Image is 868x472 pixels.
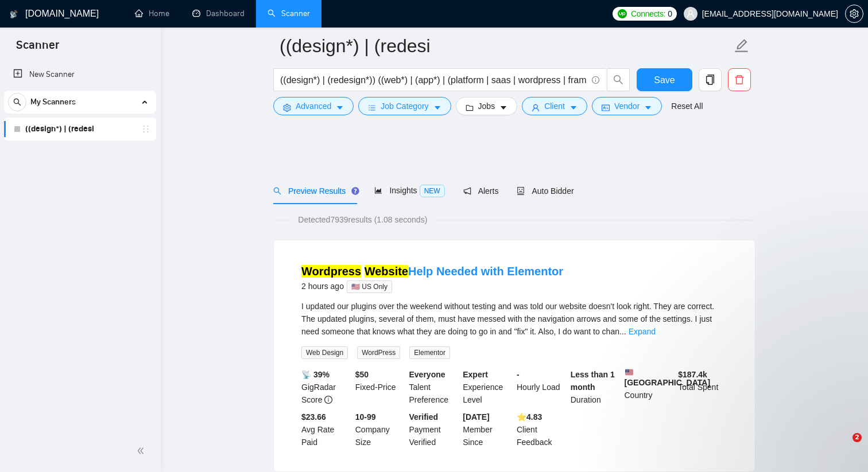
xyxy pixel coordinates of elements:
span: setting [283,103,291,112]
div: Fixed-Price [353,368,407,406]
b: 10-99 [355,412,376,422]
b: $ 50 [355,370,369,379]
span: Jobs [478,100,495,112]
span: search [273,187,281,195]
span: 2 [852,433,862,442]
span: caret-down [499,103,507,112]
span: info-circle [592,76,599,84]
span: edit [734,38,749,53]
div: Hourly Load [514,368,568,406]
span: double-left [137,445,148,457]
span: Connects: [631,7,665,20]
button: barsJob Categorycaret-down [358,97,451,115]
b: Expert [463,370,488,379]
b: Everyone [409,370,445,379]
span: Client [544,100,565,112]
span: Save [654,73,675,87]
div: Tooltip anchor [350,186,361,196]
div: Payment Verified [407,411,461,448]
div: Company Size [353,411,407,448]
span: delete [728,75,750,85]
button: idcardVendorcaret-down [592,97,662,115]
span: Insights [374,186,444,195]
span: Vendor [614,100,640,112]
a: dashboardDashboard [192,9,245,18]
span: Web Design [301,346,348,359]
b: Less than 1 month [571,370,615,392]
span: search [607,75,629,85]
span: My Scanners [30,91,76,114]
div: GigRadar Score [299,368,353,406]
span: 🇺🇸 US Only [347,280,392,293]
span: I updated our plugins over the weekend without testing and was told our website doesn't look righ... [301,302,714,336]
div: Experience Level [460,368,514,406]
a: New Scanner [13,63,147,86]
img: logo [10,5,18,24]
b: - [517,370,520,379]
span: copy [699,75,721,85]
button: Save [637,68,692,91]
div: Avg Rate Paid [299,411,353,448]
div: I updated our plugins over the weekend without testing and was told our website doesn't look righ... [301,300,727,338]
div: Country [622,368,676,406]
mark: Website [365,265,408,278]
span: Scanner [7,37,68,61]
div: 2 hours ago [301,279,563,293]
a: homeHome [135,9,169,18]
span: Preview Results [273,186,356,196]
span: 0 [668,7,672,20]
span: holder [141,124,150,134]
b: [DATE] [463,412,489,422]
span: idcard [602,103,610,112]
span: WordPress [357,346,400,359]
a: searchScanner [268,9,310,18]
span: user [532,103,540,112]
span: Alerts [463,186,499,196]
li: New Scanner [4,63,156,86]
span: caret-down [569,103,578,112]
button: settingAdvancedcaret-down [273,97,354,115]
b: $23.66 [301,412,326,422]
span: Advanced [296,100,331,112]
mark: Wordpress [301,265,361,278]
button: search [8,93,26,111]
span: caret-down [433,103,441,112]
b: [GEOGRAPHIC_DATA] [625,368,711,387]
span: Elementor [409,346,450,359]
button: userClientcaret-down [522,97,587,115]
li: My Scanners [4,91,156,141]
img: 🇺🇸 [625,368,633,376]
div: Client Feedback [514,411,568,448]
span: Job Category [381,100,428,112]
span: Detected 7939 results (1.08 seconds) [290,213,435,226]
span: caret-down [336,103,344,112]
button: folderJobscaret-down [456,97,518,115]
img: upwork-logo.png [618,9,627,18]
button: setting [845,5,863,23]
a: Wordpress WebsiteHelp Needed with Elementor [301,265,563,278]
span: user [687,10,695,18]
b: Verified [409,412,439,422]
div: Talent Preference [407,368,461,406]
span: info-circle [324,396,332,404]
button: delete [728,68,751,91]
span: search [9,98,26,106]
span: robot [517,187,525,195]
span: ... [619,327,626,336]
span: setting [846,9,863,18]
div: Member Since [460,411,514,448]
a: Expand [629,327,656,336]
a: Reset All [671,100,703,112]
span: Auto Bidder [517,186,573,196]
b: 📡 39% [301,370,330,379]
b: ⭐️ 4.83 [517,412,542,422]
span: area-chart [374,186,382,194]
span: caret-down [644,103,652,112]
a: setting [845,9,863,18]
span: NEW [420,185,445,197]
button: search [607,68,630,91]
span: bars [368,103,376,112]
a: ((design*) | (redesi [25,118,134,141]
input: Scanner name... [280,32,732,60]
span: folder [466,103,474,112]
